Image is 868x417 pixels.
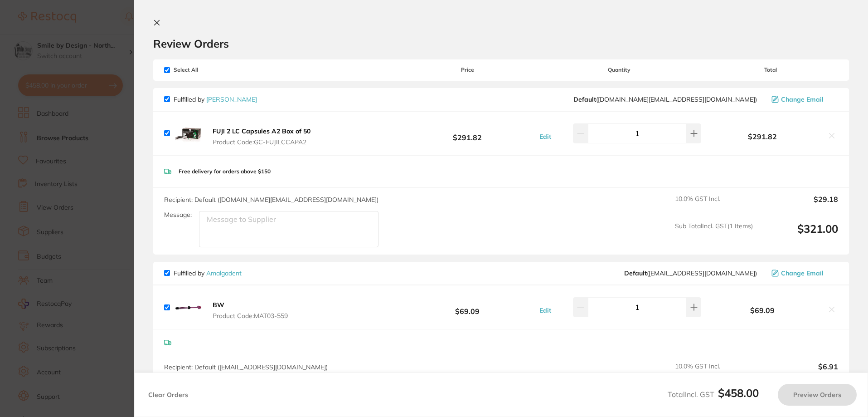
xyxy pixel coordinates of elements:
[675,222,753,247] span: Sub Total Incl. GST ( 1 Items)
[174,96,257,103] p: Fulfilled by
[718,386,759,400] b: $458.00
[206,269,242,277] a: Amalgadent
[573,96,757,103] span: customer.care@henryschein.com.au
[760,363,838,383] output: $6.91
[206,95,257,103] a: [PERSON_NAME]
[153,37,849,50] h2: Review Orders
[164,363,328,371] span: Recipient: Default ( [EMAIL_ADDRESS][DOMAIN_NAME] )
[769,95,838,103] button: Change Email
[624,269,647,277] b: Default
[210,301,291,320] button: BW Product Code:MAT03-559
[213,301,224,309] b: BW
[760,222,838,247] output: $321.00
[703,67,838,73] span: Total
[624,270,757,277] span: info@amalgadent.com.au
[760,195,838,215] output: $29.18
[781,270,824,277] span: Change Email
[703,306,822,314] b: $69.09
[213,312,288,319] span: Product Code: MAT03-559
[573,95,596,103] b: Default
[537,132,554,141] button: Edit
[400,299,534,316] b: $69.09
[400,67,534,73] span: Price
[400,125,534,142] b: $291.82
[164,67,255,73] span: Select All
[164,196,378,204] span: Recipient: Default ( [DOMAIN_NAME][EMAIL_ADDRESS][DOMAIN_NAME] )
[778,384,857,406] button: Preview Orders
[210,127,313,146] button: FUJI 2 LC Capsules A2 Box of 50 Product Code:GC-FUJILCCAPA2
[781,96,824,103] span: Change Email
[174,270,242,277] p: Fulfilled by
[174,293,203,322] img: ZzIzZzA5dw
[145,384,191,406] button: Clear Orders
[668,390,759,399] span: Total Incl. GST
[675,363,753,383] span: 10.0 % GST Incl.
[703,132,822,141] b: $291.82
[537,306,554,314] button: Edit
[164,211,192,219] label: Message:
[535,67,703,73] span: Quantity
[213,138,310,146] span: Product Code: GC-FUJILCCAPA2
[179,168,271,175] p: Free delivery for orders above $150
[769,269,838,277] button: Change Email
[174,119,203,148] img: Z3I5czR6Zg
[213,127,310,135] b: FUJI 2 LC Capsules A2 Box of 50
[675,195,753,215] span: 10.0 % GST Incl.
